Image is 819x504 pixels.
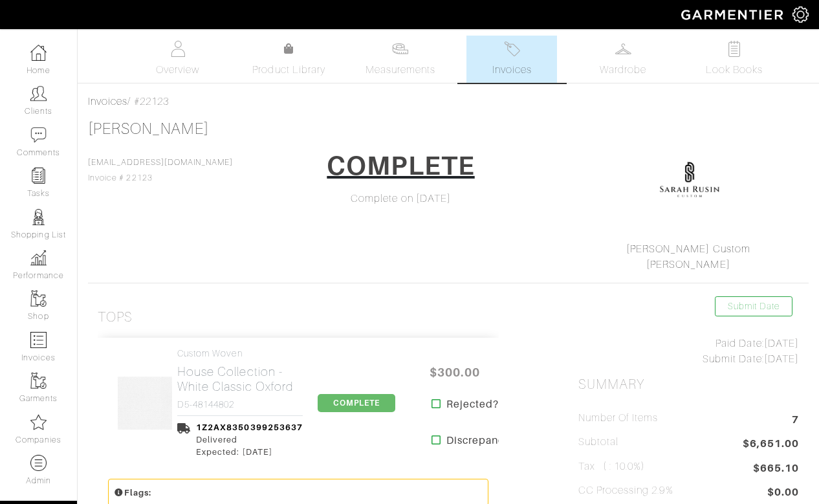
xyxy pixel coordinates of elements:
[689,36,780,83] a: Look Books
[318,397,395,408] a: COMPLETE
[327,150,474,181] h1: COMPLETE
[290,191,511,206] div: Complete on [DATE]
[578,485,673,497] h5: CC Processing 2.9%
[196,446,303,458] div: Expected: [DATE]
[578,436,618,448] h5: Subtotal
[646,259,730,270] a: [PERSON_NAME]
[52,376,238,430] img: GCweHYYkTgAbTfZanCoB26jW.jpg
[578,36,668,83] a: Wardrobe
[114,488,151,498] small: Flags:
[169,41,186,57] img: basicinfo-40fd8af6dae0f16599ec9e87c0ef1c0a1fdea2edbe929e3d69a839185d80c458.svg
[177,364,303,394] h2: House Collection - White Classic Oxford
[446,433,516,448] strong: Discrepancy?
[30,332,47,348] img: orders-icon-0abe47150d42831381b5fb84f609e132dff9fe21cb692f30cb5eec754e2cba89.png
[244,41,334,78] a: Product Library
[753,461,799,476] span: $665.10
[657,151,722,215] img: XDNpi1N1QBxiJPNGxGNwLWkx.png
[30,250,47,266] img: graph-8b7af3c665d003b59727f371ae50e7771705bf0c487971e6e97d053d13c5068d.png
[615,41,631,57] img: wardrobe-487a4870c1b7c33e795ec22d11cfc2ed9d08956e64fb3008fe2437562e282088.svg
[715,338,764,349] span: Paid Date:
[133,36,223,83] a: Overview
[492,62,532,78] span: Invoices
[88,120,209,137] a: [PERSON_NAME]
[706,62,763,78] span: Look Books
[675,3,792,26] img: garmentier-logo-header-white-b43fb05a5012e4ada735d5af1a66efaba907eab6374d6393d1fbf88cb4ef424d.png
[196,433,303,446] div: Delivered
[318,146,483,191] a: COMPLETE
[446,397,499,412] strong: Rejected?
[30,455,47,471] img: custom-products-icon-6973edde1b6c6774590e2ad28d3d057f2f42decad08aa0e48061009ba2575b3a.png
[30,168,47,184] img: reminder-icon-8004d30b9f0a5d33ae49ab947aed9ed385cf756f9e5892f1edd6e32f2345188e.png
[98,309,133,325] h3: Tops
[578,461,646,473] h5: Tax ( : 10.0%)
[30,414,47,430] img: companies-icon-14a0f246c7e91f24465de634b560f0151b0cc5c9ce11af5fac52e6d7d6371812.png
[703,353,764,365] span: Submit Date:
[767,485,799,502] span: $0.00
[504,41,520,57] img: orders-27d20c2124de7fd6de4e0e44c1d41de31381a507db9b33961299e4e07d508b8c.svg
[177,348,303,410] a: Custom Woven House Collection - White Classic Oxford D5-48144802
[30,209,47,225] img: stylists-icon-eb353228a002819b7ec25b43dbf5f0378dd9e0616d9560372ff212230b889e62.png
[578,377,799,393] h2: Summary
[578,336,799,367] div: [DATE] [DATE]
[30,45,47,61] img: dashboard-icon-dbcd8f5a0b271acd01030246c82b418ddd0df26cd7fceb0bd07c9910d44c42f6.png
[30,85,47,102] img: clients-icon-6bae9207a08558b7cb47a8932f037763ab4055f8c8b6bfacd5dc20c3e0201464.png
[578,412,659,424] h5: Number of Items
[743,436,799,454] span: $6,651.00
[88,96,127,107] a: Invoices
[88,94,809,109] div: / #22123
[792,412,799,430] span: 7
[196,422,303,432] a: 1Z2AX8350399253637
[177,348,303,359] h4: Custom Woven
[466,36,557,83] a: Invoices
[626,243,750,255] a: [PERSON_NAME] Custom
[792,6,809,23] img: gear-icon-white-bd11855cb880d31180b6d7d6211b90ccbf57a29d726f0c71d8c61bd08dd39cc2.png
[392,41,408,57] img: measurements-466bbee1fd09ba9460f595b01e5d73f9e2bff037440d3c8f018324cb6cdf7a4a.svg
[30,290,47,307] img: garments-icon-b7da505a4dc4fd61783c78ac3ca0ef83fa9d6f193b1c9dc38574b1d14d53ca28.png
[355,36,446,83] a: Measurements
[600,62,646,78] span: Wardrobe
[318,394,395,412] span: COMPLETE
[88,158,233,182] span: Invoice # 22123
[156,62,199,78] span: Overview
[177,399,303,410] h4: D5-48144802
[715,296,792,316] a: Submit Date
[252,62,325,78] span: Product Library
[88,158,233,167] a: [EMAIL_ADDRESS][DOMAIN_NAME]
[366,62,436,78] span: Measurements
[30,127,47,143] img: comment-icon-a0a6a9ef722e966f86d9cbdc48e553b5cf19dbc54f86b18d962a5391bc8f6eb6.png
[726,41,743,57] img: todo-9ac3debb85659649dc8f770b8b6100bb5dab4b48dedcbae339e5042a72dfd3cc.svg
[416,358,494,386] span: $300.00
[30,373,47,389] img: garments-icon-b7da505a4dc4fd61783c78ac3ca0ef83fa9d6f193b1c9dc38574b1d14d53ca28.png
